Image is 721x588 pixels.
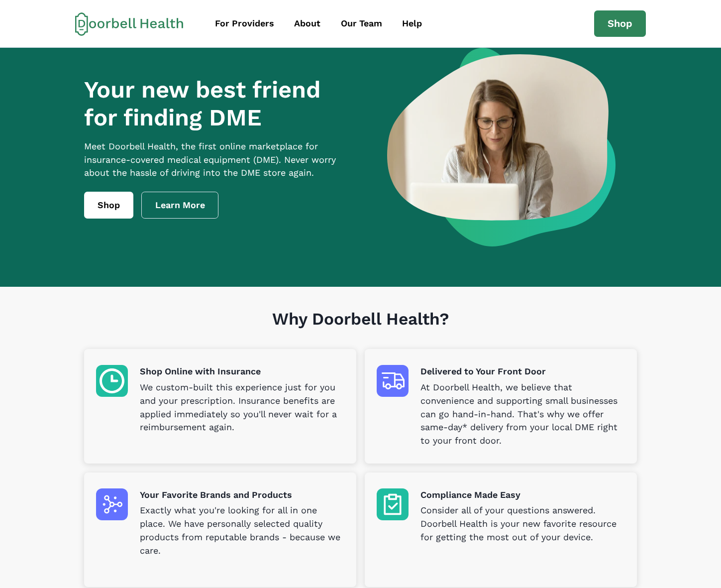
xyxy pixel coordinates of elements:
[393,12,431,35] a: Help
[332,12,391,35] a: Our Team
[140,488,344,502] p: Your Favorite Brands and Products
[206,12,283,35] a: For Providers
[96,365,128,397] img: Shop Online with Insurance icon
[140,365,344,378] p: Shop Online with Insurance
[377,365,409,397] img: Delivered to Your Front Door icon
[387,48,616,246] img: a woman looking at a computer
[84,309,637,350] h1: Why Doorbell Health?
[420,488,625,502] p: Compliance Made Easy
[140,504,344,558] p: Exactly what you're looking for all in one place. We have personally selected quality products fr...
[96,488,128,520] img: Your Favorite Brands and Products icon
[285,12,329,35] a: About
[84,140,355,180] p: Meet Doorbell Health, the first online marketplace for insurance-covered medical equipment (DME)....
[84,192,133,219] a: Shop
[594,10,646,37] a: Shop
[341,17,382,30] div: Our Team
[215,17,274,30] div: For Providers
[294,17,320,30] div: About
[141,192,219,219] a: Learn More
[140,381,344,435] p: We custom-built this experience just for you and your prescription. Insurance benefits are applie...
[377,488,409,520] img: Compliance Made Easy icon
[84,76,355,132] h1: Your new best friend for finding DME
[420,365,625,378] p: Delivered to Your Front Door
[402,17,422,30] div: Help
[420,504,625,544] p: Consider all of your questions answered. Doorbell Health is your new favorite resource for gettin...
[420,381,625,448] p: At Doorbell Health, we believe that convenience and supporting small businesses can go hand-in-ha...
